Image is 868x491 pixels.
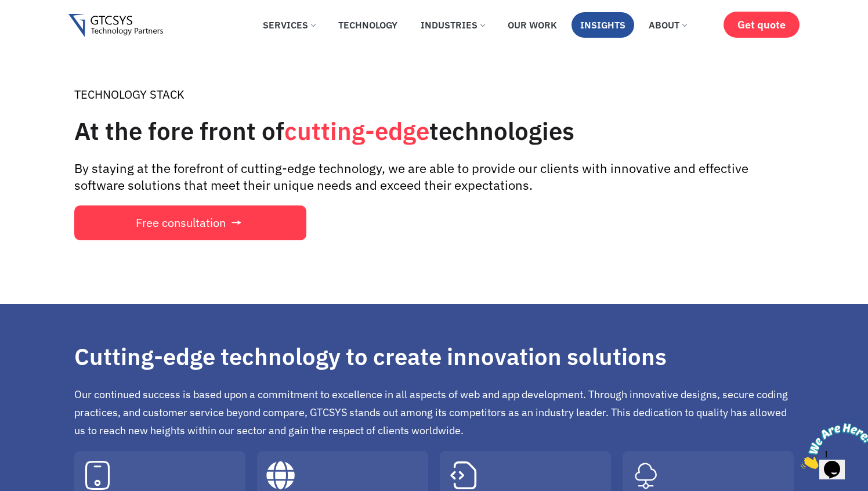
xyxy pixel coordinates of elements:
[266,461,295,490] a: Web Technologies
[724,12,800,38] a: Get quote
[74,160,794,193] div: By staying at the forefront of cutting-edge technology, we are able to provide our clients with i...
[737,19,786,31] span: Get quote
[412,12,493,38] a: Industries
[74,205,306,240] a: Free consultation
[5,5,9,15] span: 1
[449,461,478,490] a: CMS & Frameworks
[5,5,77,50] img: Chat attention grabber
[499,12,566,38] a: Our Work
[83,461,112,490] a: Mobile Technologies
[631,461,660,490] a: Clouds
[330,12,406,38] a: Technology
[284,115,429,147] span: cutting-edge
[74,87,794,102] div: TECHNOLOGY STACK
[74,385,794,439] div: Our continued success is based upon a commitment to excellence in all aspects of web and app deve...
[640,12,695,38] a: About
[68,14,163,38] img: Gtcsys logo
[136,217,226,229] span: Free consultation
[796,418,868,474] iframe: chat widget
[572,12,634,38] a: Insights
[74,339,794,374] div: Cutting-edge technology to create innovation solutions
[74,114,794,149] h1: At the fore front of technologies
[254,12,324,38] a: Services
